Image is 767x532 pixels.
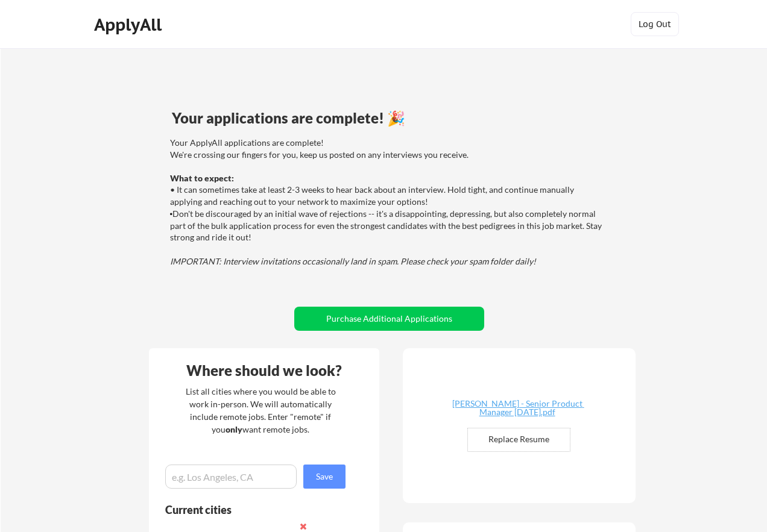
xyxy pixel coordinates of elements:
[170,173,234,183] strong: What to expect:
[303,465,346,489] button: Save
[294,307,484,331] button: Purchase Additional Applications
[165,465,297,489] input: e.g. Los Angeles, CA
[170,210,173,219] font: •
[226,424,242,434] strong: only
[170,137,605,267] div: Your ApplyAll applications are complete! We're crossing our fingers for you, keep us posted on an...
[94,14,165,35] div: ApplyAll
[152,363,376,378] div: Where should we look?
[631,12,679,36] button: Log Out
[170,256,536,266] em: IMPORTANT: Interview invitations occasionally land in spam. Please check your spam folder daily!
[446,399,589,418] a: [PERSON_NAME] - Senior Product Manager [DATE].pdf
[165,504,332,515] div: Current cities
[172,111,607,125] div: Your applications are complete! 🎉
[446,399,589,416] div: [PERSON_NAME] - Senior Product Manager [DATE].pdf
[178,385,344,436] div: List all cities where you would be able to work in-person. We will automatically include remote j...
